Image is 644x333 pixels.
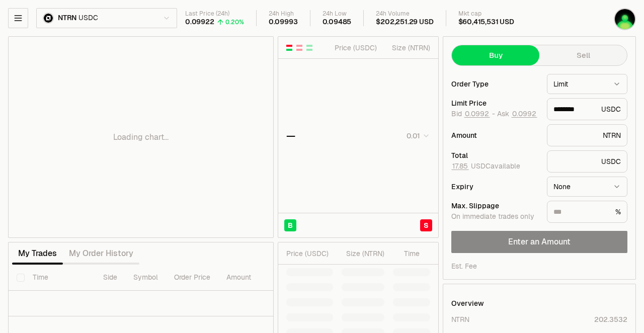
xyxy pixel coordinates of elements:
[376,18,433,27] div: $202,251.29 USD
[286,248,333,259] div: Price ( USDC )
[452,45,539,65] button: Buy
[451,80,539,88] div: Order Type
[185,18,214,27] div: 0.09922
[451,261,477,271] div: Est. Fee
[295,44,303,52] button: Show Sell Orders Only
[323,18,352,27] div: 0.09485
[393,248,420,259] div: Time
[451,152,539,159] div: Total
[285,44,293,52] button: Show Buy and Sell Orders
[451,202,539,209] div: Max. Slippage
[424,220,429,230] span: S
[385,43,430,53] div: Size ( NTRN )
[58,14,76,23] span: NTRN
[218,265,294,291] th: Amount
[44,14,53,23] img: NTRN Logo
[547,177,627,197] button: None
[451,100,539,107] div: Limit Price
[464,110,490,118] button: 0.0992
[497,110,537,119] span: Ask
[25,265,95,291] th: Time
[547,98,627,120] div: USDC
[17,274,25,282] button: Select all
[451,162,469,170] button: 17.85
[594,314,627,324] div: 202.3532
[547,124,627,146] div: NTRN
[458,10,514,18] div: Mkt cap
[539,45,627,65] button: Sell
[451,183,539,190] div: Expiry
[451,314,469,324] div: NTRN
[288,220,293,230] span: B
[451,212,539,221] div: On immediate trades only
[404,130,430,142] button: 0.01
[269,18,298,27] div: 0.09993
[113,131,169,143] p: Loading chart...
[185,10,244,18] div: Last Price (24h)
[342,248,384,259] div: Size ( NTRN )
[95,265,125,291] th: Side
[458,18,514,27] div: $60,415,531 USD
[615,9,635,29] img: phurus
[451,298,484,308] div: Overview
[12,243,63,264] button: My Trades
[376,10,433,18] div: 24h Volume
[547,150,627,173] div: USDC
[451,161,520,171] span: USDC available
[125,265,166,291] th: Symbol
[451,132,539,139] div: Amount
[451,110,495,119] span: Bid -
[225,18,244,26] div: 0.20%
[511,110,537,118] button: 0.0992
[547,74,627,94] button: Limit
[547,201,627,223] div: %
[63,243,139,264] button: My Order History
[323,10,352,18] div: 24h Low
[269,10,298,18] div: 24h High
[166,265,218,291] th: Order Price
[332,43,377,53] div: Price ( USDC )
[286,129,295,143] div: —
[78,14,98,23] span: USDC
[305,44,313,52] button: Show Buy Orders Only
